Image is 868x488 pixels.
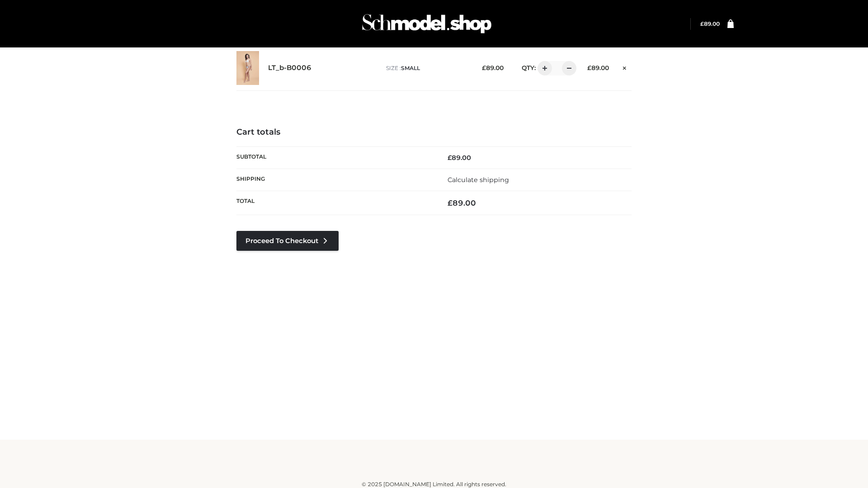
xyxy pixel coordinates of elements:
a: Proceed to Checkout [236,231,339,251]
img: Schmodel Admin 964 [359,6,495,42]
p: size : [386,64,468,72]
bdi: 89.00 [448,154,471,162]
span: £ [448,198,453,207]
a: Remove this item [618,61,632,73]
span: £ [587,64,591,71]
img: LT_b-B0006 - SMALL [236,51,259,85]
span: £ [700,20,704,27]
h4: Cart totals [236,127,632,137]
bdi: 89.00 [448,198,476,207]
bdi: 89.00 [482,64,504,71]
th: Total [236,191,434,215]
bdi: 89.00 [587,64,609,71]
th: Shipping [236,169,434,191]
bdi: 89.00 [700,20,720,27]
th: Subtotal [236,146,434,169]
span: £ [482,64,486,71]
a: £89.00 [700,20,720,27]
span: £ [448,154,452,162]
a: LT_b-B0006 [268,64,311,72]
span: SMALL [401,65,420,71]
div: QTY: [513,61,573,75]
a: Calculate shipping [448,176,509,184]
